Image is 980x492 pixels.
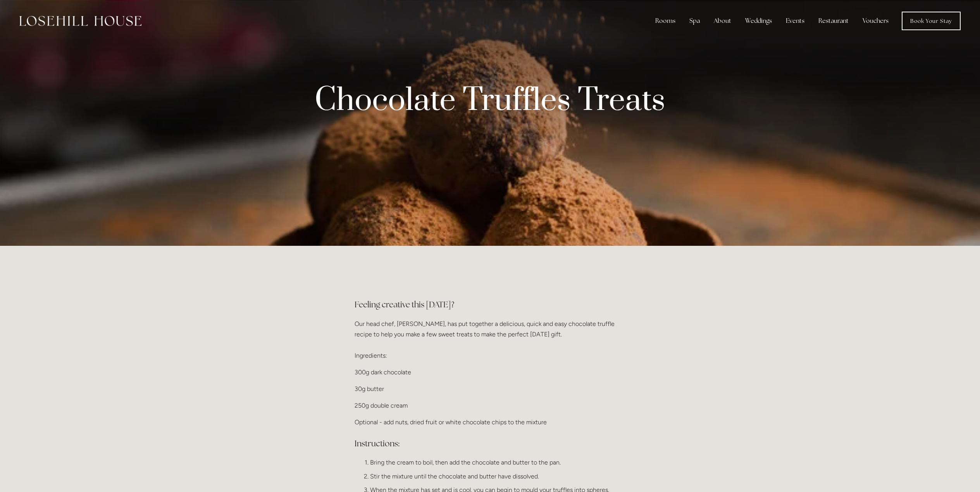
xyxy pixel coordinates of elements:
[902,12,961,30] a: Book Your Stay
[812,13,855,29] div: Restaurant
[355,400,626,411] p: 250g double cream
[780,13,811,29] div: Events
[708,13,737,29] div: About
[355,417,626,427] p: Optional - add nuts, dried fruit or white chocolate chips to the mixture
[739,13,778,29] div: Weddings
[370,471,626,482] p: Stir the mixture until the chocolate and butter have dissolved.
[649,13,682,29] div: Rooms
[683,13,706,29] div: Spa
[355,436,626,451] h3: Instructions:
[355,384,626,394] p: 30g butter
[19,16,141,26] img: Losehill House
[355,297,626,312] h3: Feeling creative this [DATE]?
[355,367,626,377] p: 300g dark chocolate
[370,457,626,468] p: Bring the cream to boil, then add the chocolate and butter to the pan.
[293,82,688,120] div: Chocolate Truffles Treats
[355,319,626,361] p: Our head chef, [PERSON_NAME], has put together a delicious, quick and easy chocolate truffle reci...
[856,13,895,29] a: Vouchers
